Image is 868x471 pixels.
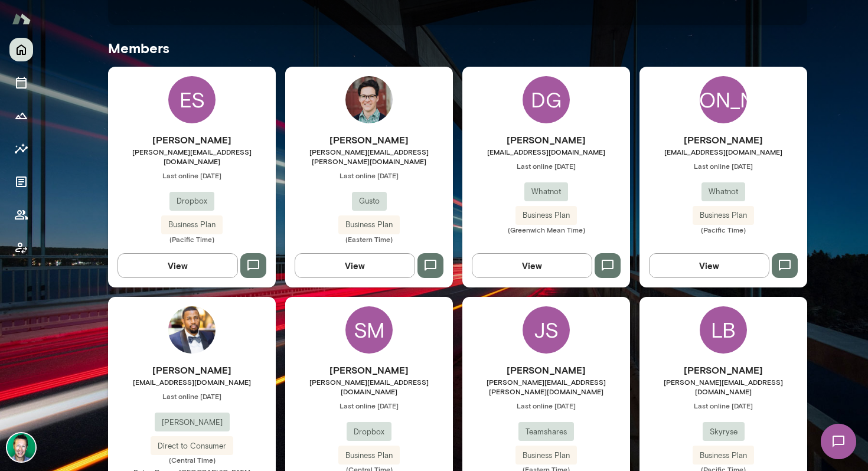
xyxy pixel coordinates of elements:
button: Sessions [9,71,33,94]
h6: [PERSON_NAME] [639,133,807,147]
span: Last online [DATE] [285,171,453,180]
div: JS [523,306,570,354]
span: Gusto [352,195,387,207]
h6: [PERSON_NAME] [639,363,807,377]
span: [PERSON_NAME][EMAIL_ADDRESS][PERSON_NAME][DOMAIN_NAME] [462,377,630,396]
span: Last online [DATE] [108,391,276,401]
span: Business Plan [161,219,223,231]
span: Last online [DATE] [639,161,807,171]
button: View [649,253,769,278]
button: Documents [9,170,33,194]
span: Business Plan [693,450,754,462]
button: Client app [9,236,33,260]
img: Brian Lawrence [7,433,35,462]
button: Insights [9,137,33,161]
span: Business Plan [515,450,577,462]
span: [EMAIL_ADDRESS][DOMAIN_NAME] [639,147,807,156]
span: Last online [DATE] [285,401,453,410]
div: DG [523,76,570,123]
span: Dropbox [169,195,214,207]
h6: [PERSON_NAME] [108,133,276,147]
div: ES [168,76,216,123]
button: View [472,253,592,278]
h6: [PERSON_NAME] [462,363,630,377]
span: Last online [DATE] [108,171,276,180]
h6: [PERSON_NAME] [285,133,453,147]
img: Daniel Flynn [345,76,393,123]
span: [PERSON_NAME][EMAIL_ADDRESS][DOMAIN_NAME] [285,377,453,396]
button: Members [9,203,33,227]
span: [PERSON_NAME][EMAIL_ADDRESS][DOMAIN_NAME] [639,377,807,396]
span: Business Plan [693,210,754,221]
div: SM [345,306,393,354]
span: Whatnot [524,186,568,198]
span: Last online [DATE] [462,401,630,410]
span: (Pacific Time) [639,225,807,234]
span: Business Plan [338,450,400,462]
button: View [118,253,238,278]
span: Whatnot [701,186,745,198]
img: Mento [12,8,31,30]
span: Last online [DATE] [462,161,630,171]
h5: Members [108,38,807,57]
h6: [PERSON_NAME] [108,363,276,377]
h6: [PERSON_NAME] [285,363,453,377]
div: LB [700,306,747,354]
span: Direct to Consumer [151,440,233,452]
span: Skyryse [703,426,745,438]
span: Last online [DATE] [639,401,807,410]
button: Home [9,38,33,61]
span: [PERSON_NAME][EMAIL_ADDRESS][PERSON_NAME][DOMAIN_NAME] [285,147,453,166]
span: (Pacific Time) [108,234,276,244]
span: (Central Time) [108,455,276,465]
button: Growth Plan [9,104,33,127]
h6: [PERSON_NAME] [462,133,630,147]
span: (Greenwich Mean Time) [462,225,630,234]
span: (Eastern Time) [285,234,453,244]
span: Business Plan [515,210,577,221]
button: View [295,253,415,278]
span: [EMAIL_ADDRESS][DOMAIN_NAME] [108,377,276,387]
img: Anthony Buchanan [168,306,216,354]
span: Teamshares [518,426,574,438]
span: Business Plan [338,219,400,231]
span: [PERSON_NAME][EMAIL_ADDRESS][DOMAIN_NAME] [108,147,276,166]
span: [PERSON_NAME] [155,417,230,429]
div: [PERSON_NAME] [700,76,747,123]
span: Dropbox [347,426,391,438]
span: [EMAIL_ADDRESS][DOMAIN_NAME] [462,147,630,156]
